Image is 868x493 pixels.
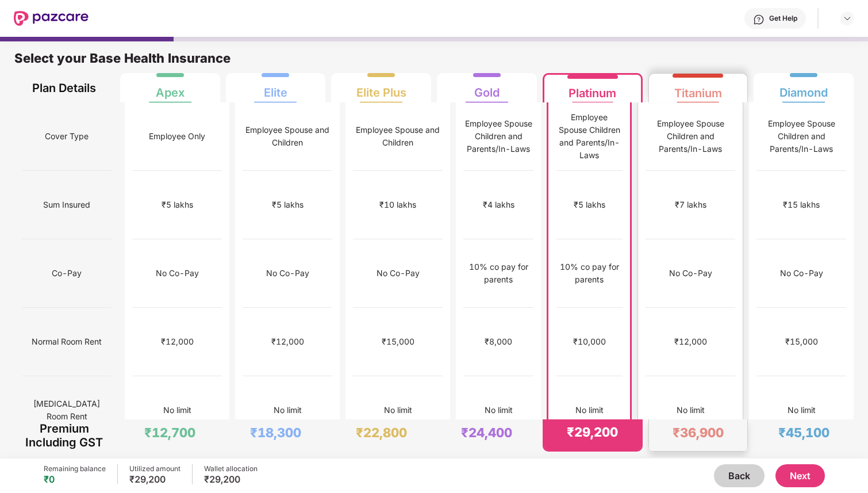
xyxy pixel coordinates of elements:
div: Employee Spouse Children and Parents/In-Laws [463,117,533,155]
div: No Co-Pay [669,267,712,280]
div: No Co-Pay [266,267,309,280]
div: ₹15,000 [785,335,818,348]
button: Back [714,464,765,487]
div: Employee Spouse Children and Parents/In-Laws [556,111,623,162]
div: ₹24,400 [461,425,512,441]
div: Titanium [674,77,722,100]
div: 10% co pay for parents [463,261,533,286]
div: No limit [575,404,604,416]
div: Employee Spouse and Children [243,124,332,149]
div: ₹18,300 [250,425,301,441]
div: ₹4 lakhs [483,198,514,211]
div: ₹22,800 [356,425,407,441]
div: ₹15,000 [382,335,414,348]
div: ₹8,000 [485,335,512,348]
div: ₹12,700 [144,425,195,441]
div: Wallet allocation [204,464,258,473]
span: Co-Pay [52,262,82,284]
div: 10% co pay for parents [556,261,623,286]
img: svg+xml;base64,PHN2ZyBpZD0iSGVscC0zMngzMiIgeG1sbnM9Imh0dHA6Ly93d3cudzMub3JnLzIwMDAvc3ZnIiB3aWR0aD... [753,14,765,25]
div: Employee Only [149,130,205,143]
div: ₹12,000 [674,335,707,348]
div: ₹29,200 [567,424,618,440]
div: Plan Details [22,73,107,102]
div: No Co-Pay [156,267,199,280]
div: Remaining balance [44,464,106,473]
span: Cover Type [45,125,89,147]
div: ₹45,100 [778,425,829,441]
div: No limit [384,404,412,416]
div: Gold [474,77,500,100]
div: Select your Base Health Insurance [14,50,854,73]
div: ₹10 lakhs [379,198,416,211]
img: New Pazcare Logo [14,11,89,26]
div: ₹7 lakhs [675,198,706,211]
div: Diamond [779,77,828,100]
div: ₹36,900 [673,425,724,441]
div: Employee Spouse Children and Parents/In-Laws [646,117,735,155]
div: ₹12,000 [161,335,194,348]
div: ₹29,200 [204,473,258,485]
img: svg+xml;base64,PHN2ZyBpZD0iRHJvcGRvd24tMzJ4MzIiIHhtbG5zPSJodHRwOi8vd3d3LnczLm9yZy8yMDAwL3N2ZyIgd2... [843,14,852,23]
div: No Co-Pay [377,267,420,280]
div: ₹0 [44,473,106,485]
div: Elite Plus [356,77,406,100]
div: ₹10,000 [573,335,606,348]
div: No limit [163,404,191,416]
div: Employee Spouse Children and Parents/In-Laws [756,117,846,155]
span: Normal Room Rent [32,331,102,353]
span: [MEDICAL_DATA] Room Rent [22,393,112,427]
div: Platinum [569,77,616,100]
div: Elite [264,77,287,100]
div: No limit [274,404,302,416]
div: ₹29,200 [129,473,180,485]
div: Premium Including GST [22,419,107,452]
div: ₹5 lakhs [272,198,304,211]
div: Apex [156,77,185,100]
div: No limit [788,404,816,416]
div: ₹12,000 [271,335,304,348]
span: Sum Insured [43,194,90,216]
div: ₹15 lakhs [783,198,820,211]
div: No limit [677,404,705,416]
div: Employee Spouse and Children [353,124,443,149]
div: ₹5 lakhs [162,198,193,211]
div: No limit [485,404,513,416]
div: Utilized amount [129,464,180,473]
button: Next [775,464,825,487]
div: No Co-Pay [780,267,823,280]
div: ₹5 lakhs [574,198,605,211]
div: Get Help [769,14,797,23]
